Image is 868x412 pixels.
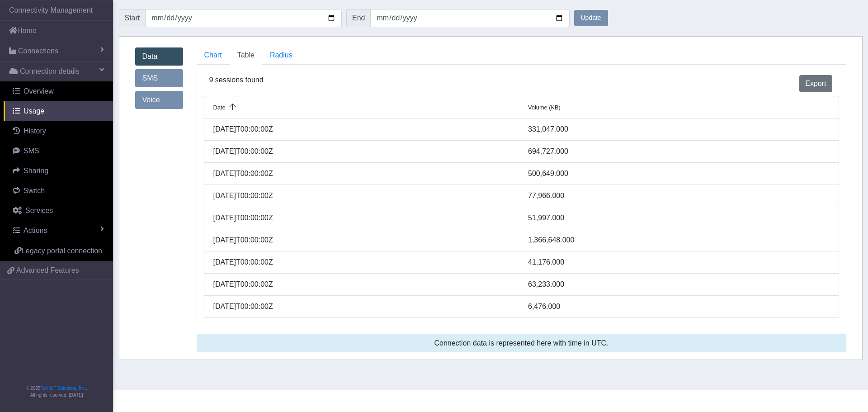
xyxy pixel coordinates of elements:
[213,104,226,111] span: Date
[20,66,80,77] span: Connection details
[521,235,836,246] div: 1,366,648.000
[204,51,222,59] span: Chart
[4,161,113,181] a: Sharing
[207,235,522,246] div: [DATE]T00:00:00Z
[521,301,836,312] div: 6,476.000
[521,257,836,268] div: 41,176.000
[4,101,113,121] a: Usage
[24,227,47,234] span: Actions
[521,213,836,223] div: 51,997.000
[135,47,183,66] a: Data
[799,75,832,92] button: Export
[528,104,561,111] span: Volume (KB)
[207,257,522,268] div: [DATE]T00:00:00Z
[24,167,48,175] span: Sharing
[24,127,46,135] span: History
[24,147,39,155] span: SMS
[521,124,836,135] div: 331,047.000
[521,279,836,290] div: 63,233.000
[25,207,53,214] span: Services
[237,51,255,59] span: Table
[207,279,522,290] div: [DATE]T00:00:00Z
[135,69,183,87] a: SMS
[24,87,54,95] span: Overview
[574,10,608,26] button: Update
[22,247,102,255] span: Legacy portal connection
[207,168,522,179] div: [DATE]T00:00:00Z
[119,9,146,27] span: Start
[209,75,264,85] span: 9 sessions found
[4,81,113,101] a: Overview
[4,121,113,141] a: History
[521,168,836,179] div: 500,649.000
[4,221,113,241] a: Actions
[18,46,58,57] span: Connections
[521,190,836,201] div: 77,966.000
[207,124,522,135] div: [DATE]T00:00:00Z
[197,46,846,65] ul: Tabs
[207,146,522,157] div: [DATE]T00:00:00Z
[197,334,846,352] div: Connection data is represented here with time in UTC.
[207,190,522,201] div: [DATE]T00:00:00Z
[4,181,113,201] a: Switch
[135,91,183,109] a: Voice
[24,107,44,115] span: Usage
[207,301,522,312] div: [DATE]T00:00:00Z
[24,187,45,194] span: Switch
[207,213,522,223] div: [DATE]T00:00:00Z
[16,265,79,276] span: Advanced Features
[270,51,292,59] span: Radius
[521,146,836,157] div: 694,727.000
[4,141,113,161] a: SMS
[41,386,86,391] a: Telit IoT Solutions, Inc.
[346,9,371,27] span: End
[4,201,113,221] a: Services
